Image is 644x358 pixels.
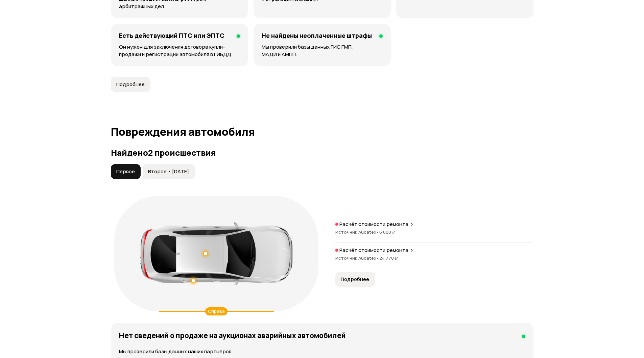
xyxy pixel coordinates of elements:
p: Мы проверили базы данных ГИС ГМП, МАДИ и АМПП. [262,43,383,58]
h1: Повреждения автомобиля [111,126,533,138]
span: Источник Audatex [335,229,379,235]
span: Источник Audatex [335,255,379,261]
p: Расчёт стоимости ремонта [339,221,408,228]
span: • [376,255,379,261]
span: Подробнее [341,276,369,283]
button: Подробнее [111,77,150,92]
span: Первое [116,168,135,175]
span: 24 778 ₽ [379,255,398,261]
h3: Найдено 2 происшествия [111,148,533,157]
p: Мы проверили базы данных наших партнёров. [119,348,525,355]
button: Подробнее [335,272,375,287]
button: Первое [111,164,141,179]
h4: Не найдены неоплаченные штрафы [262,32,372,39]
button: Второе • [DATE] [143,164,195,179]
span: • [376,229,379,235]
span: Подробнее [116,81,145,88]
p: Он нужен для заключения договора купли-продажи и регистрации автомобиля в ГИБДД. [119,43,240,58]
p: Расчёт стоимости ремонта [339,247,408,254]
span: 6 600 ₽ [379,229,395,235]
h4: Есть действующий ПТС или ЭПТС [119,32,224,39]
span: Второе • [DATE] [148,168,189,175]
h4: Нет сведений о продаже на аукционах аварийных автомобилей [119,331,346,340]
div: Справа [205,307,228,315]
